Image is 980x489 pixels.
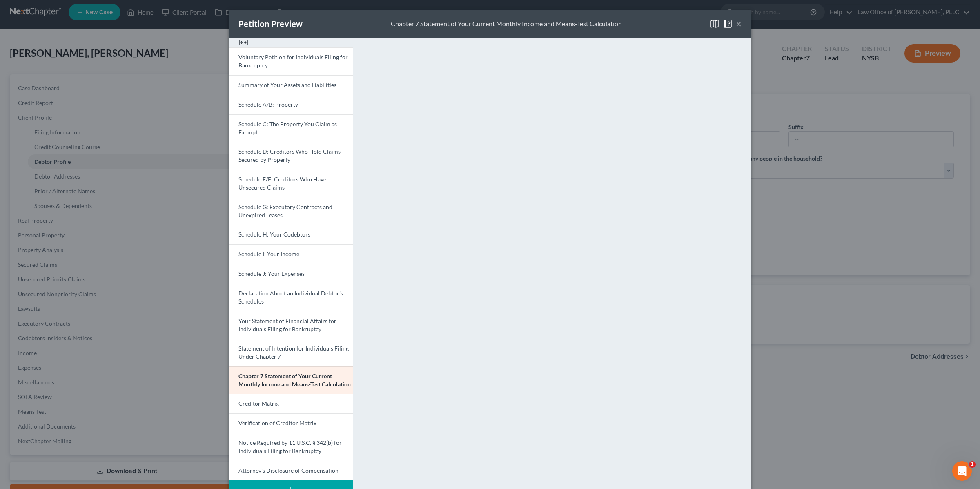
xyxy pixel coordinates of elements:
a: Creditor Matrix [229,394,353,413]
span: Chapter 7 Statement of Your Current Monthly Income and Means-Test Calculation [238,373,351,388]
span: 1 [969,461,976,468]
span: Attorney's Disclosure of Compensation [238,467,339,474]
span: Verification of Creditor Matrix [238,420,316,426]
a: Schedule J: Your Expenses [229,264,353,284]
img: help-close-5ba153eb36485ed6c1ea00a893f15db1cb9b99d6cae46e1a8edb6c62d00a1a76.svg [723,19,733,29]
span: Creditor Matrix [238,400,279,407]
span: Statement of Intention for Individuals Filing Under Chapter 7 [238,345,349,360]
a: Verification of Creditor Matrix [229,413,353,433]
a: Schedule I: Your Income [229,244,353,264]
a: Voluntary Petition for Individuals Filing for Bankruptcy [229,47,353,75]
a: Schedule H: Your Codebtors [229,225,353,244]
a: Summary of Your Assets and Liabilities [229,75,353,95]
span: Schedule C: The Property You Claim as Exempt [238,121,337,136]
a: Schedule D: Creditors Who Hold Claims Secured by Property [229,142,353,170]
iframe: <object ng-attr-data='[URL][DOMAIN_NAME]' type='application/pdf' width='100%' height='975px'></ob... [368,44,745,442]
img: map-close-ec6dd18eec5d97a3e4237cf27bb9247ecfb19e6a7ca4853eab1adfd70aa1fa45.svg [710,19,719,29]
a: Schedule A/B: Property [229,95,353,114]
a: Schedule C: The Property You Claim as Exempt [229,114,353,142]
span: Declaration About an Individual Debtor's Schedules [238,290,343,305]
div: Chapter 7 Statement of Your Current Monthly Income and Means-Test Calculation [391,19,622,29]
span: Schedule E/F: Creditors Who Have Unsecured Claims [238,176,326,191]
a: Chapter 7 Statement of Your Current Monthly Income and Means-Test Calculation [229,366,353,394]
a: Schedule E/F: Creditors Who Have Unsecured Claims [229,170,353,197]
span: Schedule G: Executory Contracts and Unexpired Leases [238,203,332,219]
a: Declaration About an Individual Debtor's Schedules [229,284,353,311]
span: Your Statement of Financial Affairs for Individuals Filing for Bankruptcy [238,317,336,333]
button: × [736,19,742,29]
span: Schedule H: Your Codebtors [238,231,310,238]
span: Schedule D: Creditors Who Hold Claims Secured by Property [238,148,341,163]
span: Schedule J: Your Expenses [238,270,305,277]
span: Schedule I: Your Income [238,250,299,257]
span: Schedule A/B: Property [238,101,298,108]
div: Petition Preview [238,18,303,29]
a: Statement of Intention for Individuals Filing Under Chapter 7 [229,339,353,366]
a: Your Statement of Financial Affairs for Individuals Filing for Bankruptcy [229,311,353,339]
a: Attorney's Disclosure of Compensation [229,461,353,481]
iframe: Intercom live chat [952,461,972,481]
span: Voluntary Petition for Individuals Filing for Bankruptcy [238,54,348,69]
a: Notice Required by 11 U.S.C. § 342(b) for Individuals Filing for Bankruptcy [229,433,353,461]
span: Summary of Your Assets and Liabilities [238,81,336,88]
span: Notice Required by 11 U.S.C. § 342(b) for Individuals Filing for Bankruptcy [238,439,342,454]
a: Schedule G: Executory Contracts and Unexpired Leases [229,197,353,225]
img: expand-e0f6d898513216a626fdd78e52531dac95497ffd26381d4c15ee2fc46db09dca.svg [238,38,248,47]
